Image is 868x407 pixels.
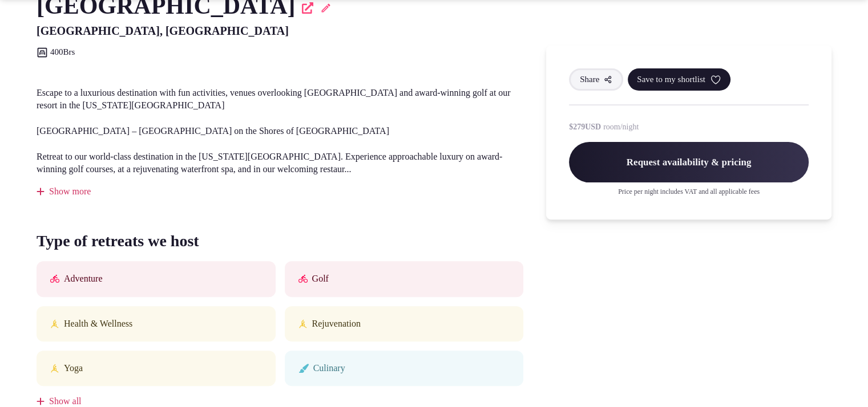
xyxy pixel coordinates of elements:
[569,68,623,91] button: Share
[569,187,809,197] p: Price per night includes VAT and all applicable fees
[569,142,809,183] span: Request availability & pricing
[37,88,511,110] span: Escape to a luxurious destination with fun activities, venues overlooking [GEOGRAPHIC_DATA] and a...
[50,46,75,58] span: 400 Brs
[580,74,599,86] span: Share
[298,364,309,373] button: Arts icon tooltip
[37,152,502,174] span: Retreat to our world-class destination in the [US_STATE][GEOGRAPHIC_DATA]. Experience approachabl...
[637,74,705,86] span: Save to my shortlist
[50,364,59,373] button: Physical and mental health icon tooltip
[37,126,389,136] span: [GEOGRAPHIC_DATA] – [GEOGRAPHIC_DATA] on the Shores of [GEOGRAPHIC_DATA]
[298,319,308,328] button: Physical and mental health icon tooltip
[298,274,308,283] button: Active icon tooltip
[37,25,289,37] span: [GEOGRAPHIC_DATA], [GEOGRAPHIC_DATA]
[50,319,59,328] button: Physical and mental health icon tooltip
[603,121,639,133] span: room/night
[50,274,59,283] button: Active icon tooltip
[37,185,523,198] div: Show more
[569,121,601,133] span: $279 USD
[37,230,523,252] span: Type of retreats we host
[628,68,730,91] button: Save to my shortlist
